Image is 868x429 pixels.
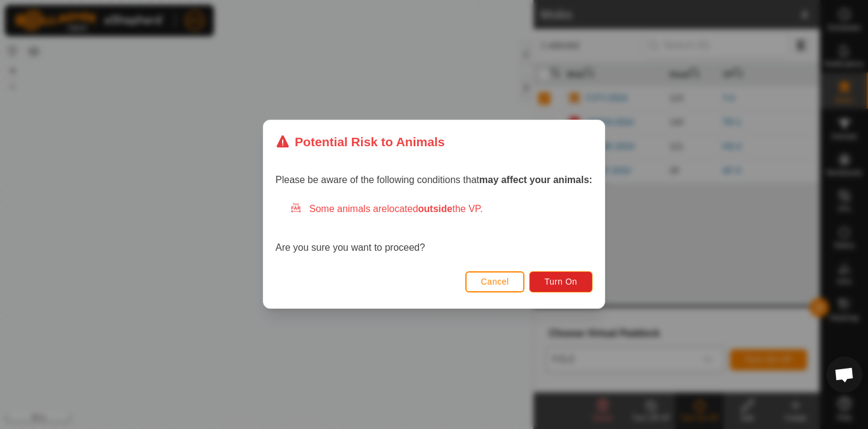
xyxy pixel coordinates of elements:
[387,204,483,214] span: located the VP.
[481,277,509,287] span: Cancel
[479,175,593,185] strong: may affect your animals:
[530,271,593,292] button: Turn On
[545,277,577,287] span: Turn On
[290,202,593,217] div: Some animals are
[418,204,453,214] strong: outside
[275,202,593,256] div: Are you sure you want to proceed?
[465,271,525,292] button: Cancel
[275,132,445,151] div: Potential Risk to Animals
[275,175,593,185] span: Please be aware of the following conditions that
[826,356,863,393] a: Open chat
